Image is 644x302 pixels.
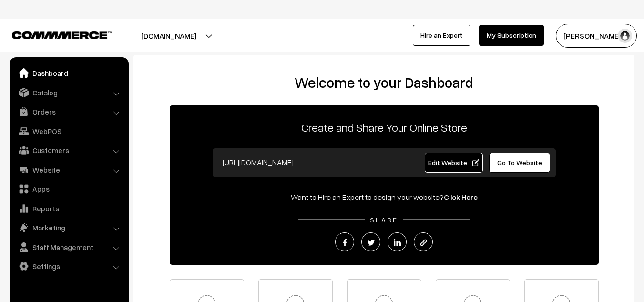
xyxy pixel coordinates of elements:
button: [PERSON_NAME]… [556,24,637,48]
a: Settings [12,258,125,275]
span: Go To Website [497,158,542,167]
a: Website [12,161,125,178]
a: Staff Management [12,239,125,256]
h2: Welcome to your Dashboard [143,74,625,91]
a: COMMMERCE [12,29,95,40]
button: [DOMAIN_NAME] [108,24,230,48]
a: Marketing [12,219,125,236]
img: COMMMERCE [12,31,112,39]
a: Edit Website [425,153,483,173]
a: Go To Website [489,153,551,173]
a: Reports [12,200,125,217]
a: Hire an Expert [413,25,470,46]
a: Orders [12,103,125,120]
span: SHARE [365,216,403,224]
span: Edit Website [428,158,479,167]
a: Click Here [444,192,478,202]
a: Catalog [12,84,125,101]
a: WebPOS [12,123,125,140]
a: Dashboard [12,64,125,82]
div: Want to Hire an Expert to design your website? [170,191,599,203]
p: Create and Share Your Online Store [170,119,599,136]
a: Customers [12,142,125,159]
a: Apps [12,180,125,198]
a: My Subscription [479,25,544,46]
img: user [618,29,632,43]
